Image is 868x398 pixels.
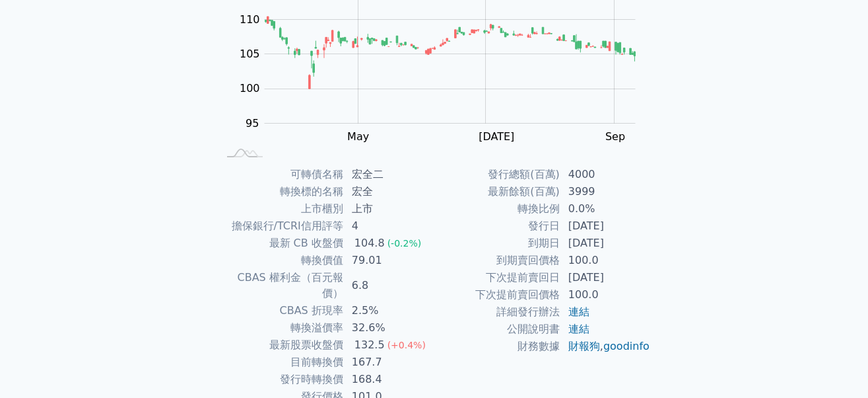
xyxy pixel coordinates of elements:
[218,200,344,218] td: 上市櫃別
[560,200,651,218] td: 0.0%
[218,166,344,183] td: 可轉債名稱
[344,319,434,337] td: 32.6%
[605,130,625,143] tspan: Sep
[218,302,344,319] td: CBAS 折現率
[218,269,344,302] td: CBAS 權利金（百元報價）
[344,371,434,388] td: 168.4
[560,183,651,200] td: 3999
[802,335,868,398] div: 聊天小工具
[218,371,344,388] td: 發行時轉換價
[560,286,651,303] td: 100.0
[218,183,344,200] td: 轉換標的名稱
[568,340,600,352] a: 財報狗
[560,218,651,235] td: [DATE]
[344,252,434,269] td: 79.01
[218,218,344,235] td: 擔保銀行/TCRI信用評等
[434,200,560,218] td: 轉換比例
[265,17,635,89] g: Series
[434,183,560,200] td: 最新餘額(百萬)
[434,303,560,321] td: 詳細發行辦法
[603,340,650,352] a: goodinfo
[218,319,344,337] td: 轉換溢價率
[434,166,560,183] td: 發行總額(百萬)
[434,252,560,269] td: 到期賣回價格
[352,337,387,353] div: 132.5
[560,252,651,269] td: 100.0
[352,235,387,251] div: 104.8
[246,117,259,130] tspan: 95
[434,338,560,355] td: 財務數據
[218,252,344,269] td: 轉換價值
[387,238,422,249] span: (-0.2%)
[387,340,426,350] span: (+0.4%)
[240,13,260,26] tspan: 110
[344,354,434,371] td: 167.7
[560,166,651,183] td: 4000
[344,200,434,218] td: 上市
[434,321,560,338] td: 公開說明書
[344,302,434,319] td: 2.5%
[344,218,434,235] td: 4
[344,183,434,200] td: 宏全
[479,130,514,143] tspan: [DATE]
[218,235,344,252] td: 最新 CB 收盤價
[434,286,560,303] td: 下次提前賣回價格
[434,269,560,286] td: 下次提前賣回日
[560,235,651,252] td: [DATE]
[240,82,260,95] tspan: 100
[240,48,260,60] tspan: 105
[568,323,589,335] a: 連結
[218,337,344,354] td: 最新股票收盤價
[344,269,434,302] td: 6.8
[344,166,434,183] td: 宏全二
[568,305,589,318] a: 連結
[802,335,868,398] iframe: Chat Widget
[218,354,344,371] td: 目前轉換價
[347,130,369,143] tspan: May
[434,218,560,235] td: 發行日
[560,269,651,286] td: [DATE]
[560,338,651,355] td: ,
[434,235,560,252] td: 到期日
